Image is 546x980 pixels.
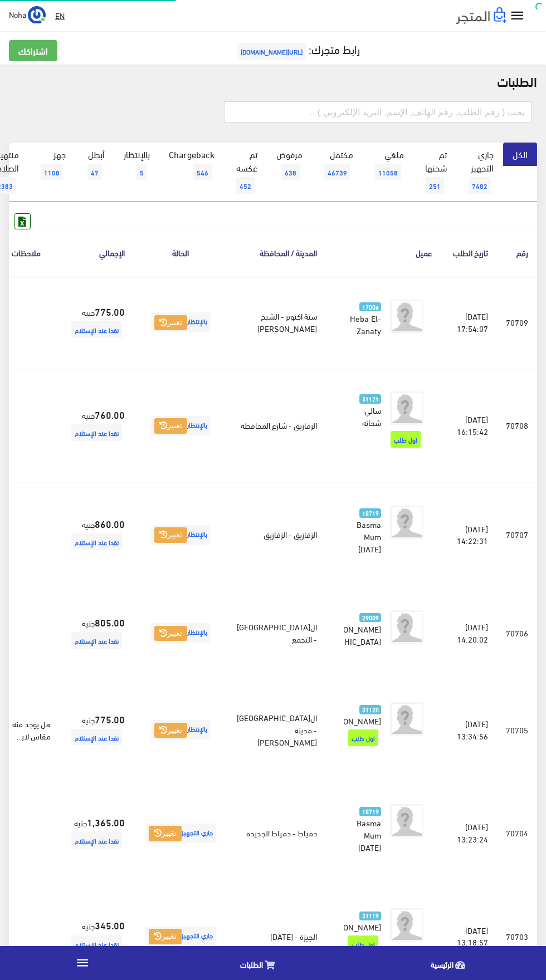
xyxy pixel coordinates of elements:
[497,587,537,679] td: 70706
[344,702,381,727] a: 31120 [PERSON_NAME]
[426,177,444,194] span: 251
[390,702,423,736] img: avatar.png
[375,164,401,180] span: 11058
[9,73,537,88] h2: الطلبات
[28,143,75,188] a: جهز1108
[359,705,381,714] span: 31120
[60,368,134,482] td: جنيه
[228,368,326,482] td: الزقازيق - شارع المحافظه
[359,807,381,816] span: 18719
[71,533,122,550] span: نقدا عند الإستلام
[391,431,421,448] span: اول طلب
[71,729,122,746] span: نقدا عند الإستلام
[9,7,26,21] span: Noha
[114,143,159,188] a: بالإنتظار5
[228,276,326,369] td: ستة اكتوبر - الشيخ [PERSON_NAME]
[359,508,381,518] span: 18719
[321,713,381,728] span: [PERSON_NAME]
[267,143,312,188] a: مرفوض638
[503,143,537,166] a: الكل
[441,679,497,781] td: [DATE] 13:34:56
[441,229,497,276] th: تاريخ الطلب
[469,177,491,194] span: 7482
[344,804,381,853] a: 18719 Basma Mum [DATE]
[228,229,326,276] th: المدينة / المحافظة
[456,143,503,202] a: جاري التجهيز7482
[149,826,182,841] button: تغيير
[75,955,90,970] i: 
[149,929,182,944] button: تغيير
[348,729,378,746] span: اول طلب
[151,416,211,435] span: بالإنتظار
[324,164,350,180] span: 46739
[154,527,187,543] button: تغيير
[497,229,537,276] th: رقم
[60,587,134,679] td: جنيه
[60,276,134,369] td: جنيه
[362,402,381,430] span: سالي شحاته
[326,229,441,276] th: عميل
[359,394,381,404] span: 31121
[228,781,326,885] td: دمياط - دمياط الجديده
[145,824,216,843] span: جاري التجهيز
[359,912,381,921] span: 31119
[344,300,381,336] a: 17006 Heba El- Zanaty
[350,310,381,338] span: Heba El- Zanaty
[497,679,537,781] td: 70705
[9,6,46,23] a: ... Noha
[441,483,497,587] td: [DATE] 14:22:31
[71,832,122,849] span: نقدا عند الإستلام
[9,40,57,61] a: اشتراكك
[441,587,497,679] td: [DATE] 14:20:02
[60,781,134,885] td: جنيه
[497,483,537,587] td: 70707
[154,723,187,738] button: تغيير
[390,300,423,333] img: avatar.png
[237,43,306,60] span: [URL][DOMAIN_NAME]
[95,712,125,726] strong: 775.00
[359,302,381,312] span: 17006
[145,927,216,946] span: جاري التجهيز
[134,229,228,276] th: الحالة
[497,781,537,885] td: 70704
[95,516,125,531] strong: 860.00
[509,8,525,24] i: 
[235,38,360,59] a: رابط متجرك:[URL][DOMAIN_NAME]
[228,483,326,587] td: الزقازيق - الزقازيق
[359,613,381,623] span: 29009
[281,164,300,180] span: 638
[363,143,413,188] a: ملغي11058
[228,679,326,781] td: ال[GEOGRAPHIC_DATA] - مدينه [PERSON_NAME]
[151,525,211,545] span: بالإنتظار
[441,276,497,369] td: [DATE] 17:54:07
[41,164,63,180] span: 1108
[165,949,355,977] a: الطلبات
[154,626,187,641] button: تغيير
[60,229,134,276] th: اﻹجمالي
[312,143,363,188] a: مكتمل46739
[224,101,532,122] input: بحث ( رقم الطلب, رقم الهاتف, الإسم, البريد اﻹلكتروني )...
[71,321,122,338] span: نقدا عند الإستلام
[136,164,147,180] span: 5
[236,177,255,194] span: 452
[390,908,423,942] img: avatar.png
[95,304,125,318] strong: 775.00
[441,368,497,482] td: [DATE] 16:15:42
[224,143,267,202] a: تم عكسه452
[355,949,546,977] a: الرئيسية
[154,315,187,331] button: تغيير
[390,391,423,425] img: avatar.png
[71,935,122,952] span: نقدا عند الإستلام
[344,391,381,428] a: 31121 سالي شحاته
[390,506,423,539] img: avatar.png
[441,781,497,885] td: [DATE] 13:23:24
[87,815,125,829] strong: 1,365.00
[71,632,122,649] span: نقدا عند الإستلام
[344,908,381,933] a: 31119 [PERSON_NAME]
[60,483,134,587] td: جنيه
[95,407,125,422] strong: 760.00
[497,368,537,482] td: 70708
[240,957,263,971] span: الطلبات
[344,506,381,555] a: 18719 Basma Mum [DATE]
[344,610,381,647] a: 29009 [PERSON_NAME][DEMOGRAPHIC_DATA]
